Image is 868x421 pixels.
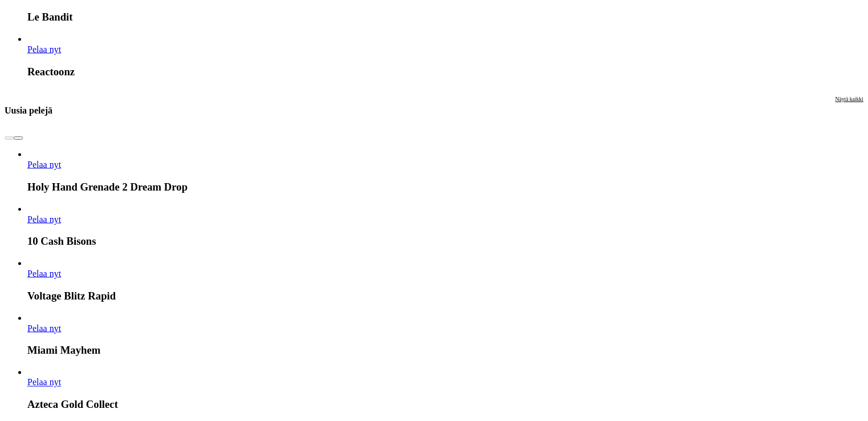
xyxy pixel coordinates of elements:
span: Pelaa nyt [27,44,61,54]
button: prev slide [5,136,14,140]
span: Pelaa nyt [27,160,61,169]
a: Reactoonz [27,44,61,54]
a: Holy Hand Grenade 2 Dream Drop [27,160,61,169]
span: Pelaa nyt [27,378,61,387]
span: Pelaa nyt [27,323,61,333]
a: 10 Cash Bisons [27,214,61,224]
a: Voltage Blitz Rapid [27,269,61,278]
h3: Uusia pelejä [5,105,52,116]
a: Miami Mayhem [27,323,61,333]
span: Pelaa nyt [27,214,61,224]
span: Pelaa nyt [27,269,61,278]
button: next slide [14,136,23,140]
span: Näytä kaikki [836,96,863,102]
a: Näytä kaikki [836,96,863,125]
a: Azteca Gold Collect [27,378,61,387]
